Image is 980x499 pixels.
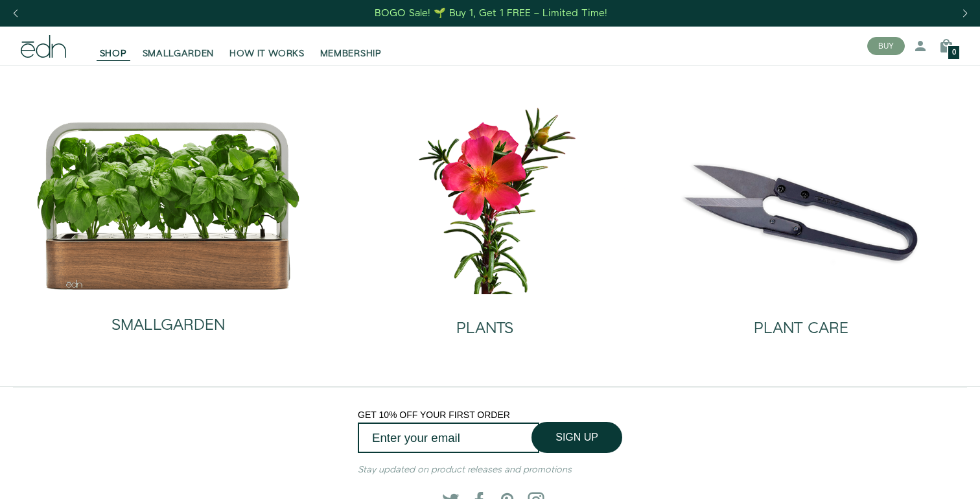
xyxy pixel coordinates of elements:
div: BOGO Sale! 🌱 Buy 1, Get 1 FREE – Limited Time! [375,6,607,20]
input: Enter your email [358,423,539,453]
button: SIGN UP [531,422,622,453]
a: SMALLGARDEN [36,291,301,344]
span: SMALLGARDEN [143,47,215,60]
span: HOW IT WORKS [229,47,304,60]
span: 0 [952,49,956,56]
a: MEMBERSHIP [312,32,390,60]
em: Stay updated on product releases and promotions [358,463,572,476]
h2: PLANT CARE [754,320,848,337]
span: GET 10% OFF YOUR FIRST ORDER [358,410,510,420]
span: SHOP [100,47,127,60]
a: SMALLGARDEN [135,32,222,60]
a: BOGO Sale! 🌱 Buy 1, Get 1 FREE – Limited Time! [374,3,609,23]
a: PLANTS [337,294,633,347]
span: MEMBERSHIP [320,47,382,60]
a: HOW IT WORKS [222,32,312,60]
a: SHOP [92,32,135,60]
a: PLANT CARE [653,294,949,347]
button: BUY [867,37,905,55]
h2: SMALLGARDEN [111,317,225,334]
h2: PLANTS [456,320,513,337]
